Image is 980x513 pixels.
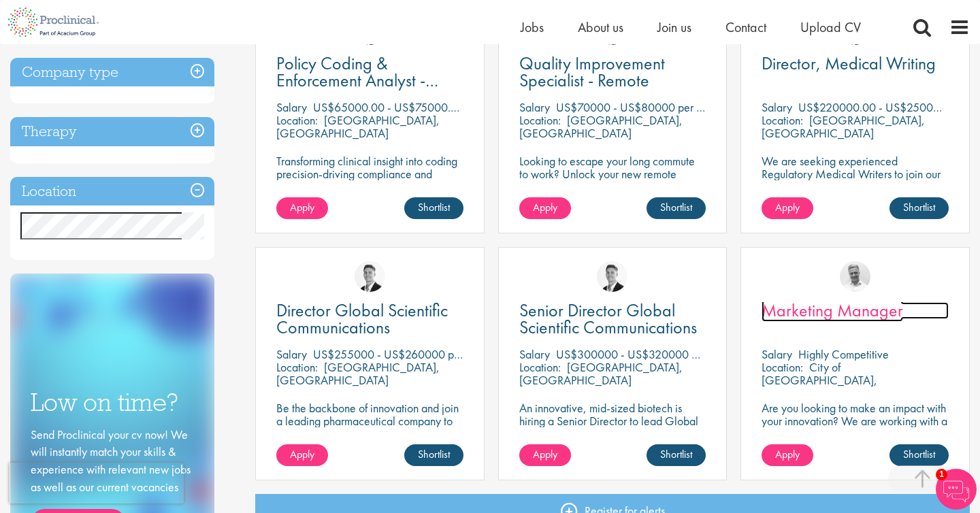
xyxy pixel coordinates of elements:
[276,401,463,466] p: Be the backbone of innovation and join a leading pharmaceutical company to help keep life-changin...
[10,58,214,87] h3: Company type
[762,112,803,128] span: Location:
[519,444,571,466] a: Apply
[762,52,936,75] span: Director, Medical Writing
[276,302,463,336] a: Director Global Scientific Communications
[276,444,328,466] a: Apply
[276,99,307,115] span: Salary
[800,18,861,36] a: Upload CV
[276,197,328,219] a: Apply
[762,112,925,141] p: [GEOGRAPHIC_DATA], [GEOGRAPHIC_DATA]
[519,154,706,206] p: Looking to escape your long commute to work? Unlock your new remote working position with this ex...
[355,261,385,292] img: George Watson
[404,197,463,219] a: Shortlist
[889,197,949,219] a: Shortlist
[276,112,440,141] p: [GEOGRAPHIC_DATA], [GEOGRAPHIC_DATA]
[276,52,438,109] span: Policy Coding & Enforcement Analyst - Remote
[533,200,557,214] span: Apply
[762,359,877,401] p: City of [GEOGRAPHIC_DATA], [GEOGRAPHIC_DATA]
[936,469,977,510] img: Chatbot
[762,99,792,115] span: Salary
[762,299,903,322] span: Marketing Manager
[10,463,184,503] iframe: reCAPTCHA
[519,302,706,336] a: Senior Director Global Scientific Communications
[276,299,448,339] span: Director Global Scientific Communications
[10,177,214,206] h3: Location
[519,52,665,92] span: Quality Improvement Specialist - Remote
[533,447,557,461] span: Apply
[762,55,949,72] a: Director, Medical Writing
[519,359,561,375] span: Location:
[762,154,949,206] p: We are seeking experienced Regulatory Medical Writers to join our client, a dynamic and growing b...
[519,55,706,89] a: Quality Improvement Specialist - Remote
[519,197,571,219] a: Apply
[276,55,463,89] a: Policy Coding & Enforcement Analyst - Remote
[276,112,318,128] span: Location:
[556,99,727,115] p: US$70000 - US$80000 per annum
[725,18,766,36] a: Contact
[519,99,550,115] span: Salary
[276,346,307,362] span: Salary
[556,346,876,362] p: US$300000 - US$320000 per annum + Highly Competitive Salary
[762,359,803,375] span: Location:
[519,112,683,141] p: [GEOGRAPHIC_DATA], [GEOGRAPHIC_DATA]
[840,261,870,292] img: Joshua Bye
[762,444,813,466] a: Apply
[519,299,697,339] span: Senior Director Global Scientific Communications
[762,197,813,219] a: Apply
[762,302,949,319] a: Marketing Manager
[762,346,792,362] span: Salary
[10,117,214,146] h3: Therapy
[889,444,949,466] a: Shortlist
[798,346,889,362] p: Highly Competitive
[647,444,706,466] a: Shortlist
[31,389,194,416] h3: Low on time?
[313,99,516,115] p: US$65000.00 - US$75000.00 per annum
[519,401,706,453] p: An innovative, mid-sized biotech is hiring a Senior Director to lead Global Scientific Communicat...
[313,346,632,362] p: US$255000 - US$260000 per annum + Highly Competitive Salary
[762,401,949,466] p: Are you looking to make an impact with your innovation? We are working with a well-established ph...
[276,359,440,388] p: [GEOGRAPHIC_DATA], [GEOGRAPHIC_DATA]
[775,447,800,461] span: Apply
[290,200,314,214] span: Apply
[597,261,627,292] img: George Watson
[578,18,623,36] a: About us
[276,154,463,193] p: Transforming clinical insight into coding precision-driving compliance and clarity in healthcare ...
[657,18,691,36] a: Join us
[647,197,706,219] a: Shortlist
[404,444,463,466] a: Shortlist
[521,18,544,36] a: Jobs
[276,359,318,375] span: Location:
[519,359,683,388] p: [GEOGRAPHIC_DATA], [GEOGRAPHIC_DATA]
[519,112,561,128] span: Location:
[775,200,800,214] span: Apply
[290,447,314,461] span: Apply
[936,469,947,480] span: 1
[519,346,550,362] span: Salary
